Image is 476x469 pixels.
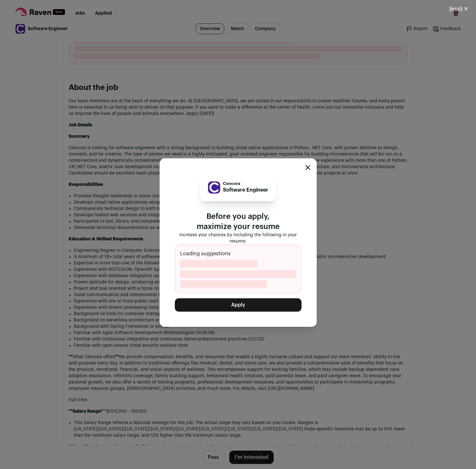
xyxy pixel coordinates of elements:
button: Close modal [442,2,476,16]
p: Cencora [223,181,268,186]
p: Increase your chances by including the following in your resume: [175,232,301,244]
button: Apply [175,298,301,312]
p: Software Engineer [223,186,268,194]
div: Loading suggestions [175,244,301,293]
img: c6130fa52d128b56c1d5722930d6e8c23f7242a2e6280dd9d5cc1a288e11a6a7.jpg [208,181,220,193]
p: Before you apply, maximize your resume [175,212,301,232]
button: Close modal [305,165,310,170]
